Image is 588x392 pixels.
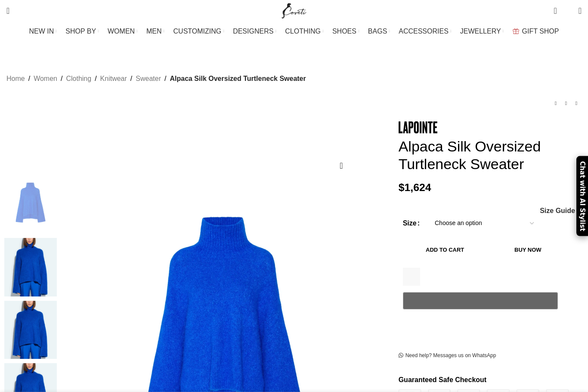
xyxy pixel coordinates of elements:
[539,207,575,214] a: Size Guide
[403,241,487,259] button: Add to cart
[4,238,57,296] img: Lapointe
[280,6,309,14] a: Site logo
[66,73,91,84] a: Clothing
[399,352,496,359] a: Need help? Messages us on WhatsApp
[460,27,501,35] span: JEWELLERY
[460,23,504,40] a: JEWELLERY
[368,27,387,35] span: BAGS
[332,23,359,40] a: SHOES
[34,73,57,84] a: Women
[571,98,582,108] a: Next product
[136,73,161,84] a: Sweater
[399,121,437,133] img: LaPointe
[173,27,222,35] span: CUSTOMIZING
[401,314,560,335] iframe: Secure express checkout frame
[65,23,99,40] a: SHOP BY
[403,292,558,309] button: Pay with GPay
[108,27,135,35] span: WOMEN
[6,73,306,84] nav: Breadcrumb
[6,73,25,84] a: Home
[170,73,306,84] span: Alpaca Silk Oversized Turtleneck Sweater
[4,301,57,359] img: Lapointe dress
[65,27,96,35] span: SHOP BY
[551,98,561,108] a: Previous product
[399,138,582,173] h1: Alpaca Silk Oversized Turtleneck Sweater
[399,376,487,383] strong: Guaranteed Safe Checkout
[399,27,449,35] span: ACCESSORIES
[522,27,559,35] span: GIFT SHOP
[285,23,324,40] a: CLOTHING
[173,23,225,40] a: CUSTOMIZING
[2,23,586,40] div: Main navigation
[368,23,390,40] a: BAGS
[399,182,405,193] span: $
[492,241,564,259] button: Buy now
[540,207,575,214] span: Size Guide
[513,28,519,34] img: GiftBag
[2,2,14,19] a: Search
[29,23,57,40] a: NEW IN
[100,73,127,84] a: Knitwear
[563,2,572,19] div: My Wishlist
[403,218,420,229] label: Size
[108,23,138,40] a: WOMEN
[4,175,57,234] img: Alpaca Silk Oversized Turtleneck Sweater
[233,27,273,35] span: DESIGNERS
[513,23,559,40] a: GIFT SHOP
[146,27,162,35] span: MEN
[29,27,54,35] span: NEW IN
[332,27,356,35] span: SHOES
[233,23,276,40] a: DESIGNERS
[399,23,452,40] a: ACCESSORIES
[285,27,321,35] span: CLOTHING
[549,2,561,19] a: 0
[554,4,561,11] span: 0
[399,182,431,193] bdi: 1,624
[565,9,572,15] span: 0
[146,23,164,40] a: MEN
